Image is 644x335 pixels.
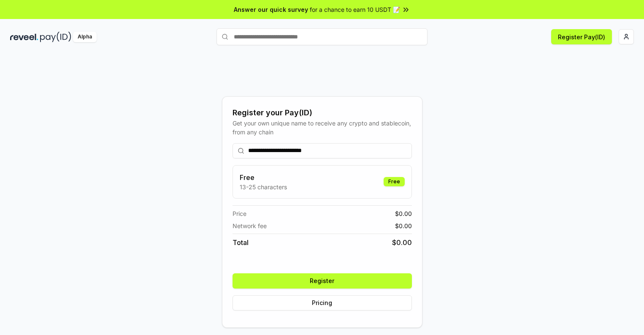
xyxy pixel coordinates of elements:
[233,273,412,289] button: Register
[395,221,412,230] span: $ 0.00
[240,172,287,182] h3: Free
[392,237,412,248] span: $ 0.00
[233,209,246,218] span: Price
[73,32,97,42] div: Alpha
[233,221,267,230] span: Network fee
[233,237,249,248] span: Total
[551,29,612,44] button: Register Pay(ID)
[10,32,38,42] img: reveel_dark
[384,177,405,186] div: Free
[233,107,412,119] div: Register your Pay(ID)
[233,119,412,136] div: Get your own unique name to receive any crypto and stablecoin, from any chain
[310,5,400,14] span: for a chance to earn 10 USDT 📝
[40,32,71,42] img: pay_id
[233,295,412,310] button: Pricing
[234,5,308,14] span: Answer our quick survey
[395,209,412,218] span: $ 0.00
[240,182,287,191] p: 13-25 characters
